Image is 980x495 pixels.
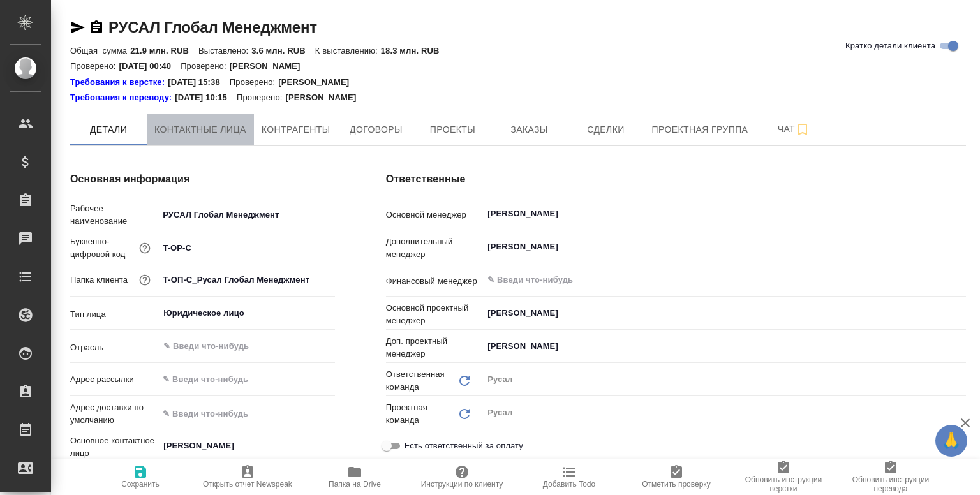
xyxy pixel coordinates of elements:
[386,209,483,221] p: Основной менеджер
[845,40,935,52] span: Кратко детали клиента
[328,345,330,348] button: Open
[935,425,967,457] button: 🙏
[119,61,181,71] p: [DATE] 00:40
[328,312,330,314] button: Open
[181,61,230,71] p: Проверено:
[70,20,85,35] button: Скопировать ссылку для ЯМессенджера
[278,76,359,89] p: [PERSON_NAME]
[70,76,168,89] a: Требования к верстке:
[386,275,483,288] p: Финансовый менеджер
[642,480,710,489] span: Отметить проверку
[237,91,286,104] p: Проверено:
[230,61,310,71] p: [PERSON_NAME]
[87,459,194,495] button: Сохранить
[203,480,292,489] span: Открыть отчет Newspeak
[329,480,381,489] span: Папка на Drive
[738,475,829,493] span: Обновить инструкции верстки
[137,272,153,288] button: Название для папки на drive. Если его не заполнить, мы не сможем создать папку для клиента
[940,427,962,454] span: 🙏
[168,76,230,89] p: [DATE] 15:38
[70,434,158,460] p: Основное контактное лицо
[158,270,334,289] input: ✎ Введи что-нибудь
[386,335,483,360] p: Доп. проектный менеджер
[70,341,158,354] p: Отрасль
[498,122,560,138] span: Заказы
[285,91,366,104] p: [PERSON_NAME]
[194,459,301,495] button: Открыть отчет Newspeak
[158,404,334,423] input: ✎ Введи что-нибудь
[959,279,961,281] button: Open
[405,440,523,452] span: Есть ответственный за оплату
[408,459,516,495] button: Инструкции по клиенту
[386,401,457,427] p: Проектная команда
[486,272,919,288] input: ✎ Введи что-нибудь
[516,459,623,495] button: Добавить Todo
[959,246,961,248] button: Open
[137,240,153,256] button: Нужен для формирования номера заказа/сделки
[70,308,158,321] p: Тип лица
[251,46,315,55] p: 3.6 млн. RUB
[959,312,961,314] button: Open
[198,46,251,55] p: Выставлено:
[158,239,334,257] input: ✎ Введи что-нибудь
[623,459,730,495] button: Отметить проверку
[70,401,158,427] p: Адрес доставки по умолчанию
[543,480,595,489] span: Добавить Todo
[328,445,330,447] button: Open
[651,122,748,138] span: Проектная группа
[121,480,160,489] span: Сохранить
[386,172,966,187] h4: Ответственные
[230,76,279,89] p: Проверено:
[70,373,158,386] p: Адрес рассылки
[70,274,128,286] p: Папка клиента
[78,122,139,138] span: Детали
[262,122,330,138] span: Контрагенты
[158,370,334,388] input: ✎ Введи что-нибудь
[730,459,837,495] button: Обновить инструкции верстки
[70,172,335,187] h4: Основная информация
[959,345,961,348] button: Open
[70,91,175,104] div: Нажми, чтобы открыть папку с инструкцией
[575,122,636,138] span: Сделки
[70,76,168,89] div: Нажми, чтобы открыть папку с инструкцией
[845,475,937,493] span: Обновить инструкции перевода
[315,46,381,55] p: К выставлению:
[70,46,130,55] p: Общая сумма
[421,480,503,489] span: Инструкции по клиенту
[70,61,119,71] p: Проверено:
[422,122,483,138] span: Проекты
[70,235,137,261] p: Буквенно-цифровой код
[158,205,334,224] input: ✎ Введи что-нибудь
[763,121,824,137] span: Чат
[108,18,317,36] a: РУСАЛ Глобал Менеджмент
[70,91,175,104] a: Требования к переводу:
[175,91,237,104] p: [DATE] 10:15
[837,459,944,495] button: Обновить инструкции перевода
[89,20,104,35] button: Скопировать ссылку
[386,368,457,394] p: Ответственная команда
[301,459,408,495] button: Папка на Drive
[381,46,449,55] p: 18.3 млн. RUB
[345,122,406,138] span: Договоры
[959,212,961,215] button: Open
[70,202,158,228] p: Рабочее наименование
[162,339,288,354] input: ✎ Введи что-нибудь
[386,302,483,327] p: Основной проектный менеджер
[154,122,246,138] span: Контактные лица
[386,235,483,261] p: Дополнительный менеджер
[130,46,198,55] p: 21.9 млн. RUB
[795,122,810,137] svg: Подписаться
